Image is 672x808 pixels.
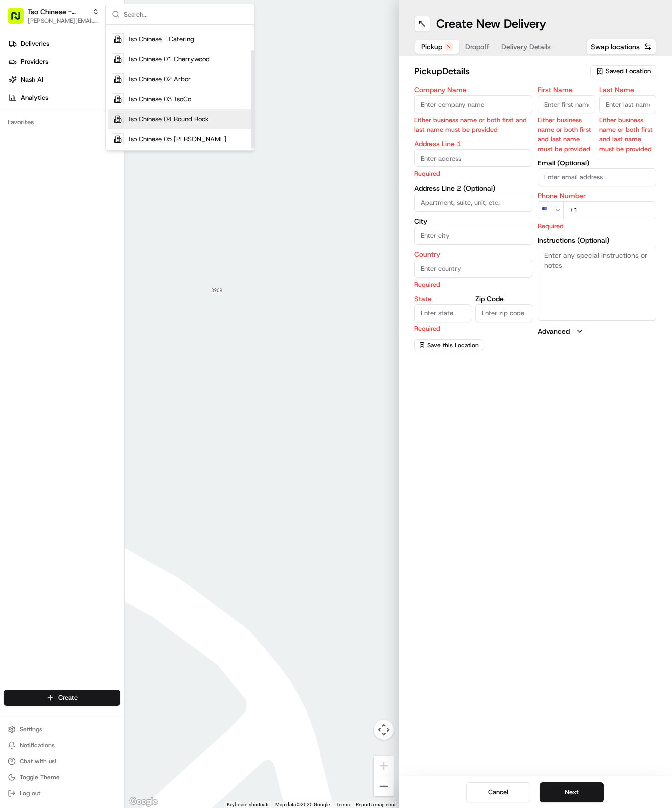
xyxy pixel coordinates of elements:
button: Saved Location [590,64,656,78]
label: Company Name [414,86,533,93]
button: Zoom out [374,776,394,796]
span: API Documentation [94,196,160,206]
input: Enter zip code [475,304,532,322]
img: 9188753566659_6852d8bf1fb38e338040_72.png [21,95,39,113]
input: Enter last name [599,95,656,113]
div: Suggestions [106,25,254,150]
label: Advanced [538,326,570,336]
button: Keyboard shortcuts [227,801,269,808]
label: Country [414,251,533,258]
p: Either business name or both first and last name must be provided [599,115,656,154]
input: Search... [124,4,248,24]
img: Google [127,795,160,808]
a: Nash AI [4,72,124,88]
span: Save this Location [427,341,479,349]
label: Address Line 1 [414,140,533,147]
span: Tso Chinese 03 TsoCo [128,95,191,104]
input: Enter phone number [563,201,656,219]
p: Either business name or both first and last name must be provided [538,115,595,154]
span: Analytics [21,93,48,102]
a: Analytics [4,90,124,106]
span: Chat with us! [20,757,56,765]
span: Tso Chinese 02 Arbor [128,75,191,84]
div: Favorites [4,114,120,130]
input: Enter state [414,304,471,322]
button: Notifications [4,738,120,752]
button: See all [154,128,181,140]
label: First Name [538,86,595,93]
span: Dropoff [465,42,489,52]
a: 💻API Documentation [80,192,164,210]
a: Providers [4,54,124,70]
a: 📗Knowledge Base [6,192,80,210]
span: Swap locations [591,42,640,52]
p: Welcome 👋 [10,40,181,56]
p: Required [414,280,533,289]
a: Terms (opens in new tab) [336,802,350,807]
span: Notifications [20,741,55,749]
span: Map data ©2025 Google [275,802,330,807]
div: Past conversations [10,130,67,138]
img: Hayden (Assistant Store Manager) [10,145,26,161]
button: Chat with us! [4,754,120,768]
input: Clear [26,64,164,75]
h1: Create New Delivery [436,16,546,32]
input: Enter company name [414,95,533,113]
input: Enter email address [538,168,656,186]
img: Nash [10,10,30,30]
span: Pylon [99,220,121,228]
label: Email (Optional) [538,160,656,166]
a: Powered byPylon [70,220,121,228]
span: Tso Chinese 05 [PERSON_NAME] [128,135,226,144]
button: [PERSON_NAME][EMAIL_ADDRESS][DOMAIN_NAME] [28,17,99,25]
a: Report a map error [356,802,396,807]
label: City [414,218,533,225]
span: Deliveries [21,39,49,48]
label: State [414,295,471,302]
span: Tso Chinese 01 Cherrywood [128,55,210,64]
span: Providers [21,57,48,66]
label: Phone Number [538,192,656,199]
div: 💻 [84,197,92,205]
div: 📗 [10,197,18,205]
input: Enter address [414,149,533,167]
span: Log out [20,789,40,797]
input: Enter first name [538,95,595,113]
p: Required [414,169,533,178]
span: Toggle Theme [20,773,60,781]
span: Knowledge Base [20,196,76,206]
button: Save this Location [414,339,483,351]
span: [DATE] [143,155,163,162]
button: Log out [4,786,120,800]
span: Pickup [421,42,442,52]
div: We're available if you need us! [45,105,137,113]
span: [PERSON_NAME] (Assistant Store Manager) [31,155,135,162]
button: Tso Chinese - Catering [28,7,88,17]
p: Required [538,221,656,231]
input: Enter country [414,260,533,278]
label: Address Line 2 (Optional) [414,185,533,192]
span: Create [58,693,78,702]
label: Instructions (Optional) [538,237,656,244]
img: 1736555255976-a54dd68f-1ca7-489b-9aae-adbdc363a1c4 [10,95,28,113]
p: Either business name or both first and last name must be provided [414,115,533,134]
button: Cancel [466,782,530,802]
label: Zip Code [475,295,532,302]
button: Swap locations [586,39,656,55]
a: Deliveries [4,36,124,52]
button: Map camera controls [374,720,394,740]
a: Open this area in Google Maps (opens a new window) [127,795,160,808]
span: Tso Chinese 04 Round Rock [128,115,209,124]
button: Zoom in [374,756,394,776]
button: Toggle Theme [4,770,120,784]
input: Apartment, suite, unit, etc. [414,194,533,212]
span: • [137,155,141,162]
span: Delivery Details [501,42,551,52]
input: Enter city [414,227,533,245]
div: Start new chat [45,95,163,105]
button: Tso Chinese - Catering[PERSON_NAME][EMAIL_ADDRESS][DOMAIN_NAME] [4,4,103,28]
span: Nash AI [21,75,43,84]
button: Create [4,690,120,706]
